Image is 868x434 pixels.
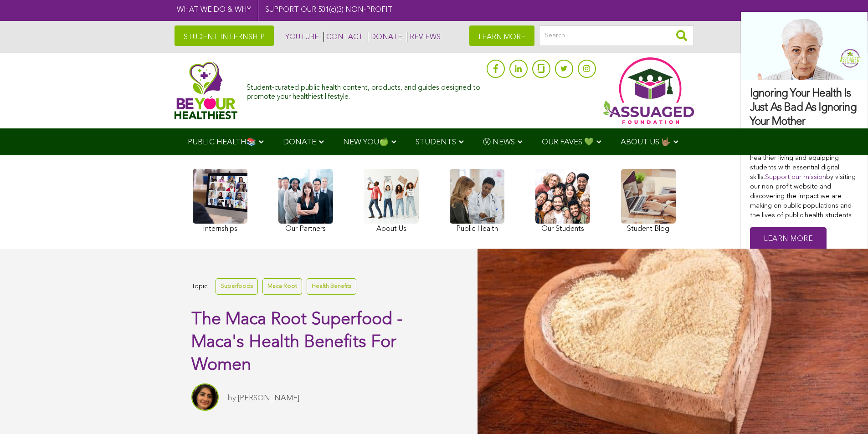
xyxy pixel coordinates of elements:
[603,57,694,124] img: Assuaged App
[469,26,534,46] a: LEARN MORE
[247,79,482,101] div: Student-curated public health content, products, and guides designed to promote your healthiest l...
[368,32,402,42] a: DONATE
[238,394,299,402] a: [PERSON_NAME]
[175,128,694,155] div: Navigation Menu
[175,26,274,46] a: STUDENT INTERNSHIP
[283,138,316,146] span: DONATE
[191,311,403,374] span: The Maca Root Superfood - Maca's Health Benefits For Women
[191,383,219,411] img: Sitara Darvish
[483,138,515,146] span: Ⓥ NEWS
[191,281,209,293] span: Topic:
[621,138,671,146] span: ABOUT US 🤟🏽
[324,32,363,42] a: CONTACT
[750,227,827,251] a: Learn More
[216,278,258,294] a: Superfoods
[228,394,236,402] span: by
[283,32,319,42] a: YOUTUBE
[538,64,544,73] img: glassdoor
[542,138,594,146] span: OUR FAVES 💚
[188,138,256,146] span: PUBLIC HEALTH📚
[539,26,694,46] input: Search
[262,278,302,294] a: Maca Root
[343,138,389,146] span: NEW YOU🍏
[175,61,238,119] img: Assuaged
[416,138,456,146] span: STUDENTS
[407,32,441,42] a: REVIEWS
[307,278,356,294] a: Health Benefits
